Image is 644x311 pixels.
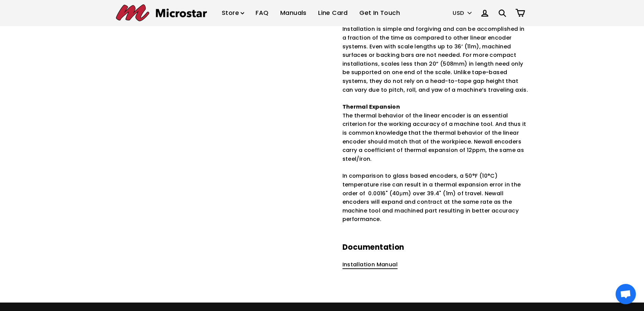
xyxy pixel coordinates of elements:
[217,3,405,23] ul: Primary
[342,242,528,253] h3: Documentation
[354,3,405,23] a: Get In Touch
[342,103,400,111] span: Thermal Expansion
[313,3,353,23] a: Line Card
[616,284,636,304] div: Open chat
[342,172,528,224] p: In comparison to glass based encoders, a 50°F (10°C) temperature rise can result in a thermal exp...
[116,4,207,21] img: Microstar Electronics
[275,3,312,23] a: Manuals
[342,16,528,94] p: Installation is simple and forgiving and can be accomplished in a fraction of the time as compare...
[251,3,273,23] a: FAQ
[342,261,398,269] a: Installation Manual
[342,103,528,163] p: The thermal behavior of the linear encoder is an essential criterion for the working accuracy of ...
[217,3,249,23] a: Store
